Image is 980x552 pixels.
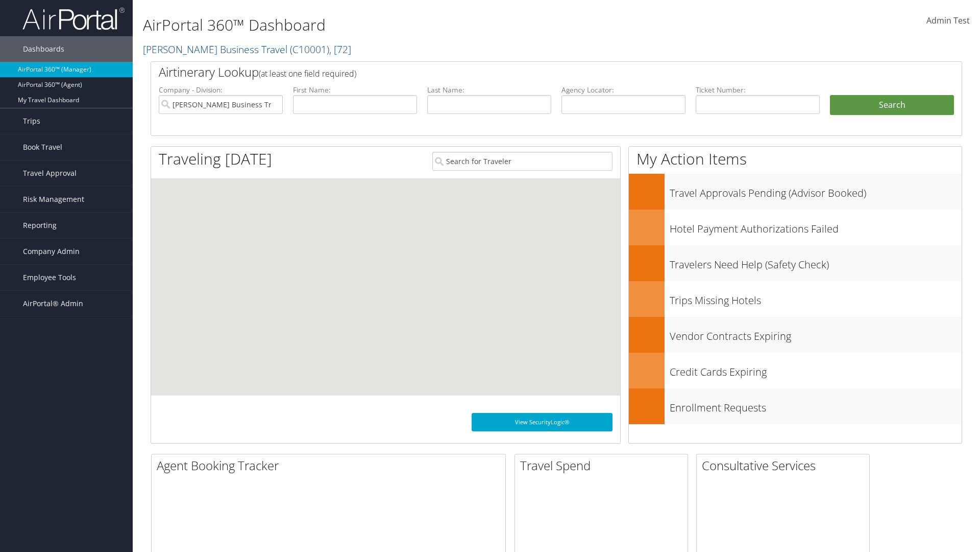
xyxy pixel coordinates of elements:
[561,85,685,95] label: Agency Locator:
[670,396,962,415] h3: Enrollment Requests
[23,36,64,62] span: Dashboards
[432,152,612,171] input: Search for Traveler
[23,187,84,212] span: Risk Management
[520,457,688,474] h2: Travel Spend
[629,245,962,281] a: Travelers Need Help (Safety Check)
[159,148,272,170] h1: Traveling [DATE]
[23,108,40,134] span: Trips
[670,288,962,308] h3: Trips Missing Hotels
[629,353,962,388] a: Credit Cards Expiring
[159,85,283,95] label: Company - Division:
[670,217,962,236] h3: Hotel Payment Authorizations Failed
[23,160,77,186] span: Travel Approval
[23,265,76,290] span: Employee Tools
[23,291,83,316] span: AirPortal® Admin
[293,85,417,95] label: First Name:
[329,42,351,56] span: , [ 72 ]
[629,281,962,317] a: Trips Missing Hotels
[670,360,962,379] h3: Credit Cards Expiring
[22,7,125,31] img: airportal-logo.png
[670,252,962,272] h3: Travelers Need Help (Safety Check)
[926,15,970,26] span: Admin Test
[670,181,962,200] h3: Travel Approvals Pending (Advisor Booked)
[23,134,62,160] span: Book Travel
[259,68,356,79] span: (at least one field required)
[629,174,962,210] a: Travel Approvals Pending (Advisor Booked)
[143,14,694,36] h1: AirPortal 360™ Dashboard
[157,457,505,474] h2: Agent Booking Tracker
[290,42,329,56] span: ( C10001 )
[23,213,57,238] span: Reporting
[629,317,962,353] a: Vendor Contracts Expiring
[427,85,551,95] label: Last Name:
[629,210,962,245] a: Hotel Payment Authorizations Failed
[702,457,869,474] h2: Consultative Services
[830,95,954,116] button: Search
[696,85,820,95] label: Ticket Number:
[472,413,612,431] a: View SecurityLogic®
[143,42,351,56] a: [PERSON_NAME] Business Travel
[159,63,887,81] h2: Airtinerary Lookup
[23,239,80,264] span: Company Admin
[670,324,962,343] h3: Vendor Contracts Expiring
[926,5,970,37] a: Admin Test
[629,148,962,170] h1: My Action Items
[629,388,962,424] a: Enrollment Requests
